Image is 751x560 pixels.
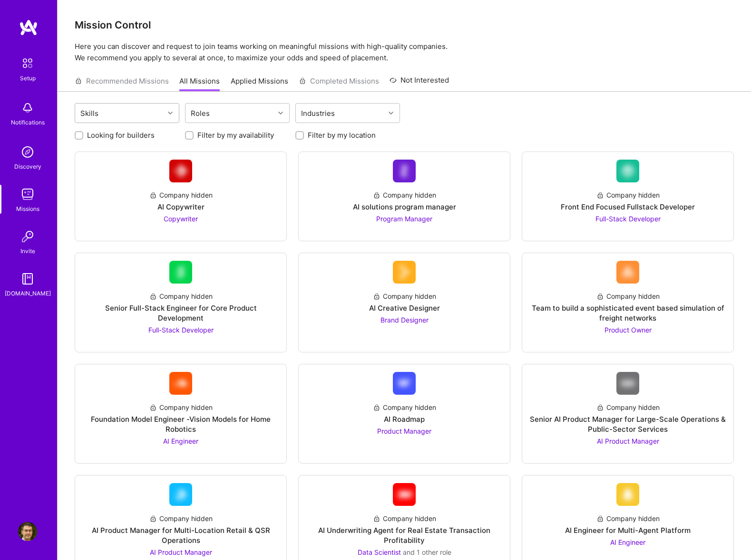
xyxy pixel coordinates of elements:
[20,246,35,256] div: Invite
[83,414,279,434] div: Foundation Model Engineer -Vision Models for Home Robotics
[169,160,192,182] img: Company Logo
[393,261,416,284] img: Company Logo
[18,227,37,246] img: Invite
[389,111,393,115] i: icon Chevron
[87,130,155,140] label: Looking for builders
[393,372,416,395] img: Company Logo
[83,525,279,545] div: AI Product Manager for Multi-Location Retail & QSR Operations
[20,73,36,83] div: Setup
[380,316,429,324] span: Brand Designer
[373,291,436,301] div: Company hidden
[11,117,45,127] div: Notifications
[163,437,198,445] span: AI Engineer
[150,548,212,556] span: AI Product Manager
[197,130,274,140] label: Filter by my availability
[278,111,283,115] i: icon Chevron
[148,326,214,334] span: Full-Stack Developer
[83,160,279,233] a: Company LogoCompany hiddenAI CopywriterCopywriter
[530,261,726,344] a: Company LogoCompany hiddenTeam to build a sophisticated event based simulation of freight network...
[18,53,38,73] img: setup
[306,372,502,456] a: Company LogoCompany hiddenAI RoadmapProduct Manager
[18,269,37,288] img: guide book
[157,202,205,212] div: AI Copywriter
[596,190,660,200] div: Company hidden
[188,106,212,120] div: Roles
[18,142,37,161] img: discovery
[530,372,726,456] a: Company LogoCompany hiddenSenior AI Product Manager for Large-Scale Operations & Public-Sector Se...
[353,202,456,212] div: AI solutions program manager
[149,291,213,301] div: Company hidden
[169,372,192,395] img: Company Logo
[403,548,451,556] span: and 1 other role
[605,326,652,334] span: Product Owner
[16,522,39,541] a: User Avatar
[373,513,436,523] div: Company hidden
[75,41,734,64] p: Here you can discover and request to join teams working on meaningful missions with high-quality ...
[393,483,416,506] img: Company Logo
[565,525,691,535] div: AI Engineer for Multi-Agent Platform
[616,261,639,284] img: Company Logo
[530,414,726,434] div: Senior AI Product Manager for Large-Scale Operations & Public-Sector Services
[16,204,39,214] div: Missions
[530,303,726,323] div: Team to build a sophisticated event based simulation of freight networks
[561,202,695,212] div: Front End Focused Fullstack Developer
[306,525,502,545] div: AI Underwriting Agent for Real Estate Transaction Profitability
[390,75,449,92] a: Not Interested
[384,414,425,424] div: AI Roadmap
[14,161,41,171] div: Discovery
[616,372,639,395] img: Company Logo
[358,548,401,556] span: Data Scientist
[164,215,198,223] span: Copywriter
[83,372,279,456] a: Company LogoCompany hiddenFoundation Model Engineer -Vision Models for Home RoboticsAI Engineer
[373,190,436,200] div: Company hidden
[18,522,37,541] img: User Avatar
[596,402,660,412] div: Company hidden
[299,106,337,120] div: Industries
[149,190,213,200] div: Company hidden
[377,427,431,435] span: Product Manager
[83,261,279,344] a: Company LogoCompany hiddenSenior Full-Stack Engineer for Core Product DevelopmentFull-Stack Devel...
[597,437,659,445] span: AI Product Manager
[5,288,51,298] div: [DOMAIN_NAME]
[376,215,432,223] span: Program Manager
[179,76,220,92] a: All Missions
[168,111,173,115] i: icon Chevron
[596,291,660,301] div: Company hidden
[231,76,288,92] a: Applied Missions
[78,106,101,120] div: Skills
[306,160,502,233] a: Company LogoCompany hiddenAI solutions program managerProgram Manager
[308,130,376,140] label: Filter by my location
[169,261,192,284] img: Company Logo
[18,185,37,204] img: teamwork
[596,513,660,523] div: Company hidden
[393,160,416,182] img: Company Logo
[595,215,661,223] span: Full-Stack Developer
[373,402,436,412] div: Company hidden
[19,19,38,36] img: logo
[616,160,639,182] img: Company Logo
[149,402,213,412] div: Company hidden
[369,303,440,313] div: AI Creative Designer
[169,483,192,506] img: Company Logo
[83,303,279,323] div: Senior Full-Stack Engineer for Core Product Development
[530,160,726,233] a: Company LogoCompany hiddenFront End Focused Fullstack DeveloperFull-Stack Developer
[616,483,639,506] img: Company Logo
[75,19,734,31] h3: Mission Control
[18,98,37,117] img: bell
[610,538,645,546] span: AI Engineer
[149,513,213,523] div: Company hidden
[306,261,502,344] a: Company LogoCompany hiddenAI Creative DesignerBrand Designer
